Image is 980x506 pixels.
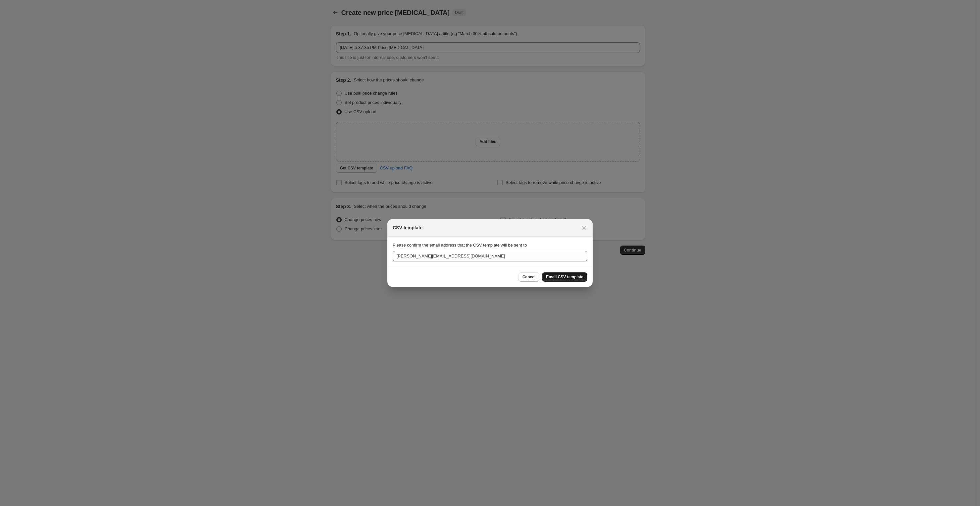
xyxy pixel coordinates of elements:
span: Please confirm the email address that the CSV template will be sent to [393,243,527,248]
button: Cancel [518,272,539,282]
button: Email CSV template [542,272,587,282]
span: Email CSV template [546,274,583,280]
h2: CSV template [393,224,422,231]
span: Cancel [522,274,535,280]
button: Close [579,223,589,232]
